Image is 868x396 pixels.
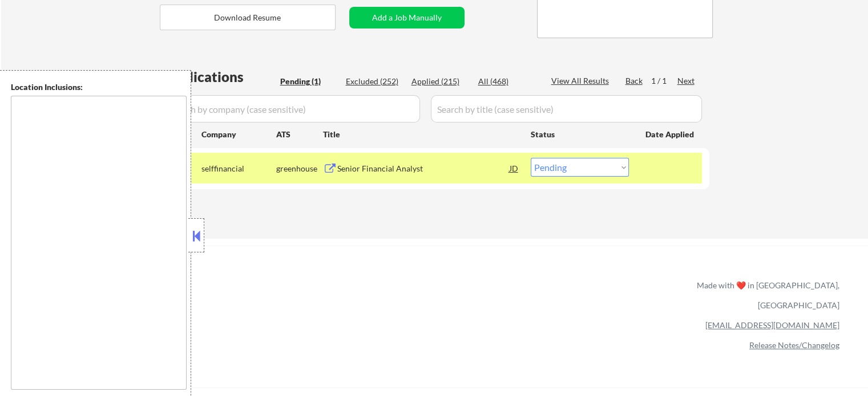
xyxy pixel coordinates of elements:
div: ATS [276,129,323,140]
div: View All Results [551,75,612,87]
input: Search by company (case sensitive) [163,95,420,123]
input: Search by title (case sensitive) [431,95,702,123]
div: Company [201,129,276,140]
div: greenhouse [276,163,323,174]
a: Refer & earn free applications 👯‍♀️ [23,291,458,303]
div: Title [323,129,520,140]
a: Release Notes/Changelog [749,340,839,350]
div: Location Inclusions: [11,81,187,93]
div: Pending (1) [280,76,337,87]
div: Excluded (252) [346,76,403,87]
button: Download Resume [160,5,336,30]
a: [EMAIL_ADDRESS][DOMAIN_NAME] [705,320,839,330]
div: selffinancial [201,163,276,174]
div: Made with ❤️ in [GEOGRAPHIC_DATA], [GEOGRAPHIC_DATA] [692,275,839,315]
div: Next [677,75,696,87]
div: 1 / 1 [651,75,677,87]
div: Date Applied [645,129,696,140]
div: All (468) [478,76,535,87]
div: Senior Financial Analyst [337,163,510,174]
div: Back [625,75,644,87]
div: JD [508,158,520,178]
div: Status [531,124,629,144]
div: Applications [163,70,276,84]
button: Add a Job Manually [349,7,465,28]
div: Applied (215) [411,76,469,87]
